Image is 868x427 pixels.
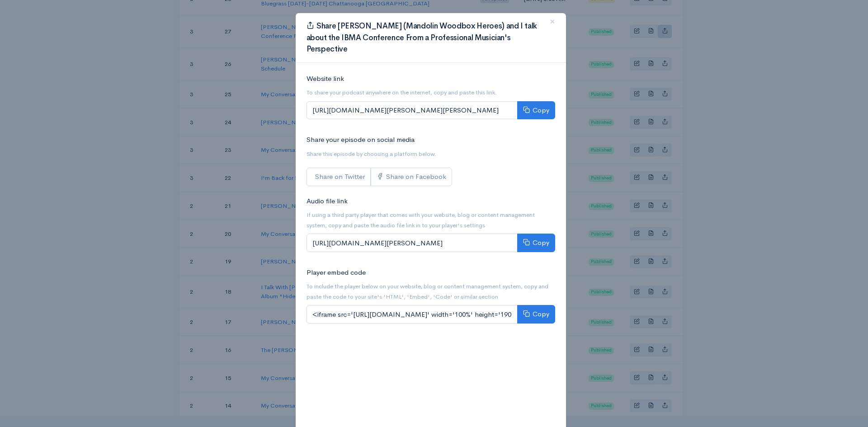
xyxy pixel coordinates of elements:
[307,89,497,96] small: To share your podcast anywhere on the internet, copy and paste this link.
[517,305,555,324] button: Copy
[307,267,366,278] label: Player embed code
[307,305,518,324] input: <iframe src='[URL][DOMAIN_NAME]' width='100%' height='190' frameborder='0' scrolling='no' seamles...
[307,282,548,300] small: To include the player below on your website, blog or content management system, copy and paste th...
[307,150,436,158] small: Share this episode by choosing a platform below.
[307,74,344,84] label: Website link
[371,168,452,186] a: Share on Facebook
[539,9,566,34] button: Close
[517,234,555,252] button: Copy
[307,211,535,229] small: If using a third party player that comes with your website, blog or content management system, co...
[307,168,452,186] div: Social sharing links
[307,135,415,145] label: Share your episode on social media
[550,15,555,28] span: ×
[307,101,518,120] input: [URL][DOMAIN_NAME][PERSON_NAME][PERSON_NAME]
[307,21,538,54] span: Share [PERSON_NAME] (Mandolin Woodbox Heroes) and I talk about the IBMA Conference From a Profess...
[307,196,348,206] label: Audio file link
[307,168,371,186] a: Share on Twitter
[307,234,518,252] input: [URL][DOMAIN_NAME][PERSON_NAME]
[517,101,555,120] button: Copy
